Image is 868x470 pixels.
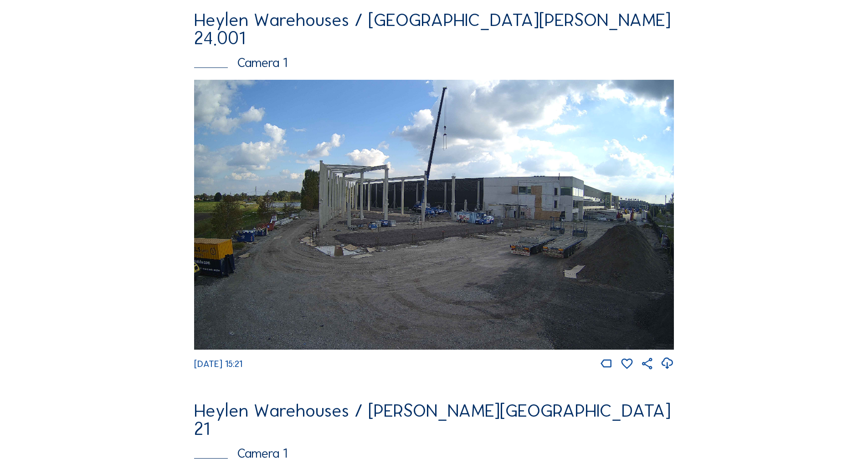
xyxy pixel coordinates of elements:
[194,402,674,438] div: Heylen Warehouses / [PERSON_NAME][GEOGRAPHIC_DATA] 21
[194,11,674,47] div: Heylen Warehouses / [GEOGRAPHIC_DATA][PERSON_NAME] 24.001
[194,56,674,69] div: Camera 1
[194,80,674,350] img: Image
[194,447,674,460] div: Camera 1
[194,358,242,369] span: [DATE] 15:21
